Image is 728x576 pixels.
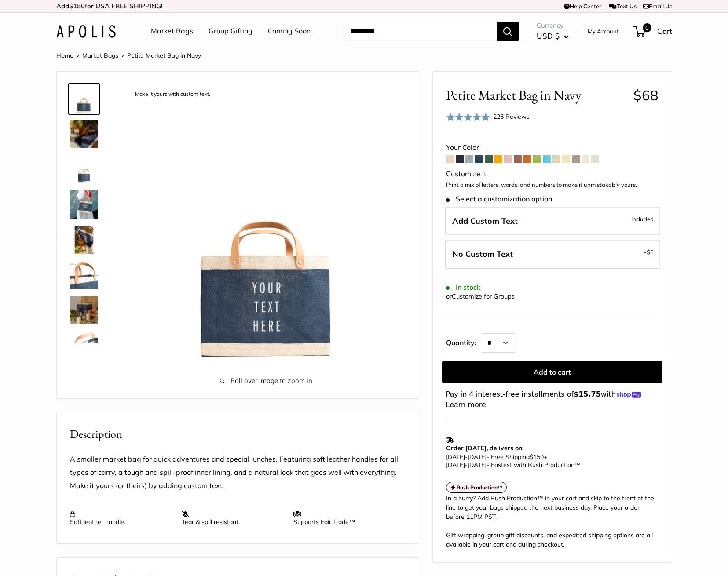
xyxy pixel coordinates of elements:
label: Quantity: [446,331,482,353]
img: description_Make it yours with custom text. [70,85,98,113]
a: Petite Market Bag in Navy [68,153,100,185]
label: Add Custom Text [445,207,660,236]
p: Print a mix of letters, words, and numbers to make it unmistakably yours. [446,181,658,190]
img: description_Make it yours with custom text. [127,85,406,363]
div: Make it yours with custom text. [131,88,215,100]
span: - [644,247,654,257]
span: [DATE] [468,461,487,469]
input: Search... [344,22,497,41]
div: In a hurry? Add Rush Production™ in your cart and skip to the front of the line to get your bags ... [446,494,658,549]
span: [DATE] [446,461,465,469]
a: Coming Soon [268,25,311,38]
a: My Account [588,26,619,36]
span: - [465,461,468,469]
h2: Description [70,426,406,443]
a: Customize for Groups [452,292,515,300]
span: 0 [642,23,651,32]
span: 226 Reviews [493,113,530,120]
a: description_Super soft and durable leather handles. [68,259,100,291]
a: description_Inner pocket good for daily drivers. [68,329,100,361]
p: Supports Fair Trade™ [293,510,396,526]
button: USD $ [537,29,569,43]
span: - Fastest with Rush Production™ [446,461,581,469]
strong: Order [DATE], delivers on: [446,444,523,452]
strong: Rush Production™ [457,484,503,491]
span: $150 [530,453,544,461]
p: - Free Shipping + [446,453,654,469]
img: description_Inner pocket good for daily drivers. [70,331,98,359]
span: Included [631,214,654,224]
span: - [465,453,468,461]
a: Help Center [564,3,601,10]
a: Text Us [609,3,636,10]
span: $5 [647,248,654,255]
span: $150 [69,2,85,10]
span: Select a customization option [446,195,552,203]
span: Cart [657,26,672,36]
span: In stock [446,283,481,292]
div: or [446,291,515,303]
span: USD $ [537,31,560,40]
span: Roll over image to zoom in [127,375,406,387]
img: Apolis [56,25,116,38]
span: [DATE] [446,453,465,461]
a: 0 Cart [634,24,672,38]
a: description_Make it yours with custom text. [68,83,100,115]
span: Petite Market Bag in Navy [446,87,627,103]
p: Soft leather handle. [70,510,173,526]
span: Add Custom Text [452,216,518,226]
div: Your Color [446,141,658,154]
img: Petite Market Bag in Navy [70,155,98,183]
p: A smaller market bag for quick adventures and special lunches. Featuring soft leather handles for... [70,453,406,492]
button: Add to cart [442,361,662,383]
label: Leave Blank [445,240,660,269]
img: description_Super soft and durable leather handles. [70,261,98,289]
div: Customize It [446,168,658,181]
p: Tear & spill resistant. [182,510,285,526]
img: Petite Market Bag in Navy [70,226,98,254]
button: Search [497,22,519,41]
span: No Custom Text [452,249,513,259]
a: Market Bags [151,25,193,38]
a: Email Us [643,3,672,10]
span: Currency [537,19,569,32]
a: Petite Market Bag in Navy [68,224,100,255]
img: Petite Market Bag in Navy [70,296,98,324]
a: Group Gifting [209,25,252,38]
a: Home [56,51,73,59]
a: Petite Market Bag in Navy [68,118,100,150]
span: $68 [633,87,658,104]
img: Petite Market Bag in Navy [70,120,98,148]
img: Petite Market Bag in Navy [70,190,98,219]
a: Petite Market Bag in Navy [68,294,100,326]
span: Petite Market Bag in Navy [127,51,201,59]
span: [DATE] [468,453,487,461]
a: Market Bags [82,51,118,59]
a: Petite Market Bag in Navy [68,189,100,220]
nav: Breadcrumb [56,50,201,61]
